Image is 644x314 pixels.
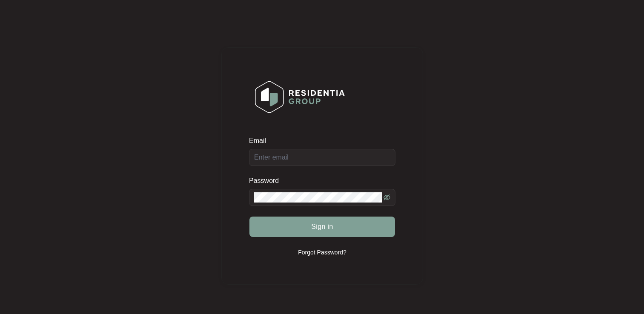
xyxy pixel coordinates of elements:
[311,222,333,232] span: Sign in
[384,194,390,201] span: eye-invisible
[249,217,395,237] button: Sign in
[249,75,350,119] img: Login Logo
[249,149,395,166] input: Email
[249,137,272,145] label: Email
[249,177,285,185] label: Password
[298,248,346,257] p: Forgot Password?
[254,192,382,203] input: Password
